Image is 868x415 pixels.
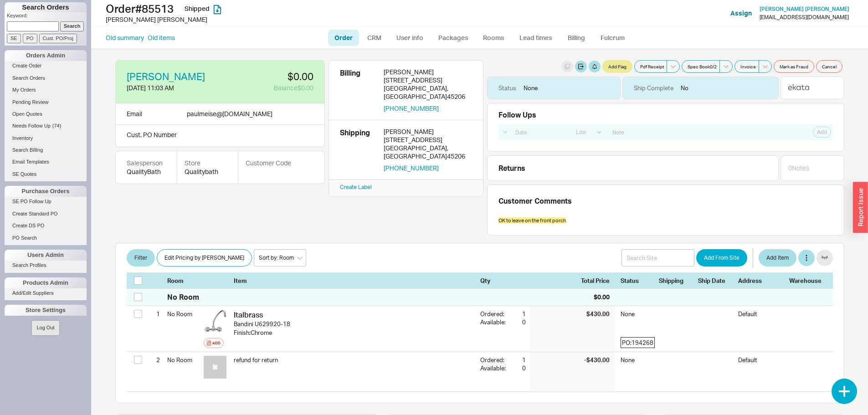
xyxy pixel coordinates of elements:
[390,30,430,46] a: User info
[760,6,849,12] a: [PERSON_NAME] [PERSON_NAME]
[212,339,221,347] div: Add
[167,292,199,302] div: No Room
[480,356,509,364] div: Ordered:
[340,68,376,113] div: Billing
[5,145,87,155] a: Search Billing
[187,109,272,119] div: paulmeise @ [DOMAIN_NAME]
[127,72,205,82] a: [PERSON_NAME]
[185,5,210,12] span: Shipped
[7,34,21,43] input: SE
[226,72,313,82] div: $0.00
[477,30,511,46] a: Rooms
[167,306,200,322] div: No Room
[384,144,472,160] div: [GEOGRAPHIC_DATA] , [GEOGRAPHIC_DATA] 45206
[5,61,87,71] a: Create Order
[704,252,740,263] span: Add From Site
[634,60,667,73] button: Pdf Receipt
[498,217,566,224] span: OK to leave on the front porch
[384,68,472,76] div: [PERSON_NAME]
[581,277,615,285] div: Total Price
[106,2,437,15] h1: Order # 85513
[730,9,752,18] button: Assign
[149,352,160,368] div: 2
[5,2,87,12] h1: Search Orders
[340,184,372,190] a: Create Label
[127,109,142,119] div: Email
[5,305,87,316] div: Store Settings
[498,196,840,206] div: Customer Comments
[204,338,224,348] button: Add
[5,288,87,298] a: Add/Edit Suppliers
[115,125,325,147] div: Cust. PO Number
[127,249,155,266] button: Filter
[234,356,473,364] div: refund for return
[766,252,789,263] span: Add Item
[510,126,569,138] input: Date
[780,63,808,70] span: Mark as Fraud
[5,109,87,119] a: Open Quotes
[498,84,516,92] div: Status
[607,126,767,138] input: Note
[816,60,842,73] button: Cancel
[622,77,779,99] div: No
[23,34,37,43] input: PO
[134,252,147,263] span: Filter
[659,277,693,285] div: Shipping
[204,356,226,379] img: no_photo
[384,128,472,136] div: [PERSON_NAME]
[740,63,756,70] span: Invoice
[361,30,388,46] a: CRM
[384,104,439,113] button: [PHONE_NUMBER]
[5,197,87,206] a: SE PO Follow Up
[226,83,313,92] div: Balance $0.00
[696,249,747,266] button: Add From Site
[817,128,827,136] span: Add
[164,252,244,263] span: Edit Pricing by [PERSON_NAME]
[698,277,733,285] div: Ship Date
[167,277,200,285] div: Room
[788,164,809,173] div: 0 Note s
[480,277,526,285] div: Qty
[621,356,653,364] div: None
[498,163,775,173] div: Returns
[5,250,87,261] div: Users Admin
[12,99,49,105] span: Pending Review
[5,97,87,107] a: Pending Review
[789,277,826,285] div: Warehouse
[185,167,231,176] div: Qualitybath
[234,277,477,285] div: Item
[106,33,144,42] a: Old summary
[167,352,200,368] div: No Room
[234,328,473,337] div: Finish : Chrome
[5,50,87,61] div: Orders Admin
[813,127,831,138] button: Add
[149,306,160,322] div: 1
[127,167,166,176] div: QualityBath
[5,221,87,231] a: Create DS PO
[621,310,653,324] div: None
[517,364,526,372] div: 0
[5,85,87,95] a: My Orders
[594,292,610,302] div: $0.00
[384,84,472,101] div: [GEOGRAPHIC_DATA] , [GEOGRAPHIC_DATA] 45206
[682,60,720,73] button: Spec Book0/2
[12,123,51,128] span: Needs Follow Up
[738,310,784,324] div: Default
[822,63,837,70] span: Cancel
[5,121,87,131] a: Needs Follow Up(74)
[7,12,87,21] p: Keyword:
[480,310,509,318] div: Ordered:
[594,30,632,46] a: Fulcrum
[640,63,664,70] span: Pdf Receipt
[246,159,291,168] div: Customer Code
[148,33,175,42] a: Old items
[5,169,87,179] a: SE Quotes
[608,63,627,70] span: Add Flag
[738,356,784,364] div: Default
[498,111,536,119] div: Follow Ups
[384,76,472,84] div: [STREET_ADDRESS]
[204,310,226,333] img: 129879
[584,356,610,364] div: -$430.00
[127,159,166,168] div: Salesperson
[234,310,473,320] div: Italbrass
